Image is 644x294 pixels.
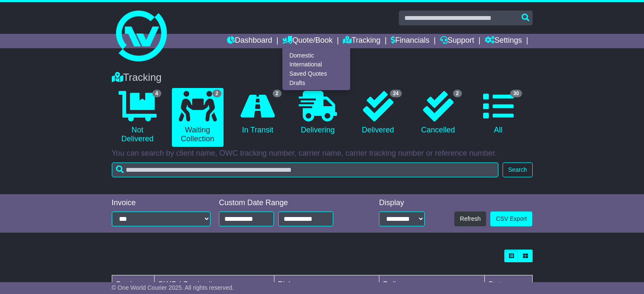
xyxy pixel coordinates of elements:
a: CSV Export [490,212,532,226]
a: Financials [391,34,429,48]
a: 4 Not Delivered [112,88,163,147]
a: Saved Quotes [283,69,350,79]
span: © One World Courier 2025. All rights reserved. [112,284,234,291]
span: 2 [273,90,282,97]
span: 2 [453,90,462,97]
a: Quote/Book [282,34,332,48]
td: Status [484,275,532,294]
button: Refresh [454,212,486,226]
a: Dashboard [227,34,272,48]
a: Support [440,34,474,48]
td: OWC / Carrier # [154,275,274,294]
a: Delivering [292,88,344,138]
a: Domestic [283,51,350,60]
span: 2 [213,90,221,97]
div: Display [379,198,425,208]
div: Invoice [112,198,211,208]
td: Carrier [112,275,154,294]
div: Custom Date Range [219,198,354,208]
button: Search [503,162,532,177]
p: You can search by client name, OWC tracking number, carrier name, carrier tracking number or refe... [112,149,533,158]
span: 30 [510,90,522,97]
td: Delivery [379,275,484,294]
a: Tracking [343,34,380,48]
div: Quote/Book [282,48,350,90]
td: Pickup [274,275,379,294]
a: 24 Delivered [352,88,404,138]
a: 30 All [473,88,524,138]
a: International [283,60,350,69]
a: 2 In Transit [232,88,284,138]
a: 2 Cancelled [412,88,464,138]
a: 2 Waiting Collection [172,88,224,147]
span: 24 [390,90,401,97]
span: 4 [152,90,161,97]
div: Tracking [108,71,537,84]
a: Settings [485,34,522,48]
a: Drafts [283,78,350,88]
